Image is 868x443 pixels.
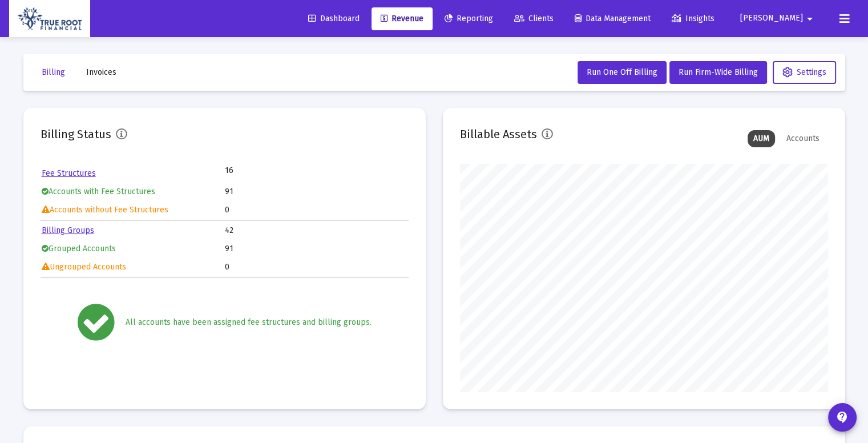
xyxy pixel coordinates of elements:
[42,168,96,178] a: Fee Structures
[669,61,767,84] button: Run Firm-Wide Billing
[679,67,758,77] span: Run Firm-Wide Billing
[381,14,423,23] span: Revenue
[225,165,316,176] td: 16
[126,317,372,328] div: All accounts have been assigned fee structures and billing groups.
[460,125,537,143] h2: Billable Assets
[299,7,369,30] a: Dashboard
[663,7,724,30] a: Insights
[225,183,407,200] td: 91
[42,202,224,219] td: Accounts without Fee Structures
[372,7,433,30] a: Revenue
[42,183,224,200] td: Accounts with Fee Structures
[578,61,667,84] button: Run One Off Billing
[225,240,407,257] td: 91
[748,130,775,147] div: AUM
[672,14,714,23] span: Insights
[514,14,554,23] span: Clients
[42,240,224,257] td: Grouped Accounts
[18,7,82,30] img: Dashboard
[42,67,65,77] span: Billing
[86,67,116,77] span: Invoices
[781,130,825,147] div: Accounts
[225,259,407,276] td: 0
[445,14,493,23] span: Reporting
[740,14,803,23] span: [PERSON_NAME]
[225,222,407,239] td: 42
[835,410,849,424] mat-icon: contact_support
[726,7,830,30] button: [PERSON_NAME]
[42,259,224,276] td: Ungrouped Accounts
[308,14,360,23] span: Dashboard
[587,67,657,77] span: Run One Off Billing
[782,67,826,77] span: Settings
[773,61,836,84] button: Settings
[803,7,817,30] mat-icon: arrow_drop_down
[41,125,111,143] h2: Billing Status
[33,61,74,84] button: Billing
[77,61,126,84] button: Invoices
[42,225,94,235] a: Billing Groups
[435,7,502,30] a: Reporting
[505,7,563,30] a: Clients
[225,202,407,219] td: 0
[575,14,651,23] span: Data Management
[566,7,660,30] a: Data Management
